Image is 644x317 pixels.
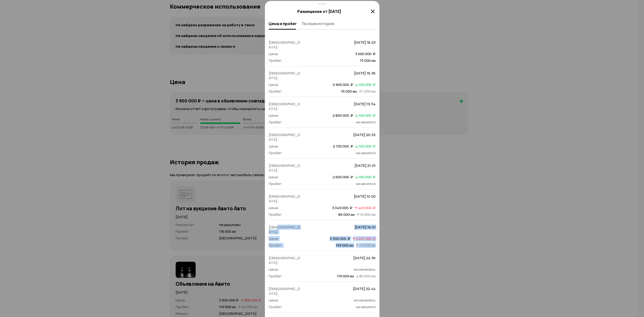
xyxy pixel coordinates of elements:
span: [DEMOGRAPHIC_DATA]: [269,40,302,50]
span: 2 900 000 ₽ [333,82,353,87]
span: 2 451 000 ₽ [356,236,376,241]
span: 100 000 ₽ [359,113,376,118]
span: Пробег: [269,305,302,309]
span: 80 000 км [359,274,376,279]
span: 10 000 км [360,212,376,217]
span: не менялся [356,120,376,125]
span: [DATE] 22:44 [353,286,376,291]
span: [DATE] 16:01 [355,225,376,230]
span: Пробег: [269,212,302,217]
span: не менялась [354,267,376,272]
span: Цена и пробег [269,21,297,26]
span: [DATE] 20:32 [353,132,376,137]
span: не менялась [354,298,376,303]
span: Цена: [269,236,302,241]
span: Пробег: [269,120,302,125]
span: [DEMOGRAPHIC_DATA]: [269,102,302,111]
span: Пробег: [269,89,302,94]
span: 3 000 000 ₽ [355,51,376,56]
span: Цена: [269,298,302,303]
span: 113 000 км [359,243,376,248]
span: Цена: [269,82,302,87]
span: Цена: [269,206,302,210]
span: [DEMOGRAPHIC_DATA]: [269,194,302,204]
span: [DATE] 21:01 [355,163,376,168]
span: [DATE] 19:54 [354,101,376,106]
span: [DATE] 16:36 [354,71,376,76]
span: 1 000 км [362,89,376,94]
span: 2 600 000 ₽ [333,174,353,180]
span: 100 000 ₽ [359,174,376,180]
span: Цена: [269,52,302,56]
span: [DEMOGRAPHIC_DATA]: [269,71,302,80]
span: 100 000 ₽ [359,82,376,87]
span: 100 000 ₽ [359,144,376,149]
span: [DEMOGRAPHIC_DATA]: [269,163,302,173]
span: не менялся [356,304,376,309]
span: [DATE] 18:23 [354,40,376,45]
h5: Размещение от [DATE] [269,9,370,14]
span: 5 500 000 ₽ [330,236,350,241]
span: 449 000 ₽ [358,205,376,210]
span: 2 800 000 ₽ [333,113,353,118]
span: 119 000 км [337,274,354,279]
span: [DEMOGRAPHIC_DATA]: [269,225,302,234]
span: Пробег: [269,243,302,248]
span: [DATE] 22:36 [353,255,376,260]
span: [DEMOGRAPHIC_DATA]: [269,132,302,142]
span: не менялся [356,150,376,155]
span: [DEMOGRAPHIC_DATA]: [269,256,302,265]
span: [DATE] 10:00 [354,194,376,199]
span: 75 000 км [360,58,376,63]
span: Пробег: [269,274,302,279]
span: 199 000 км [336,243,353,248]
span: 86 000 км [338,212,355,217]
span: 2 700 000 ₽ [333,144,353,149]
span: Цена: [269,144,302,149]
span: Цена: [269,113,302,118]
span: [DEMOGRAPHIC_DATA]: [269,286,302,296]
span: 76 000 км [341,89,357,94]
span: не менялся [356,181,376,186]
span: 3 049 000 ₽ [332,205,352,210]
span: Цена: [269,175,302,180]
span: Пробег: [269,181,302,186]
span: Цена: [269,267,302,272]
span: Пробег: [269,58,302,63]
span: Полная история [302,21,334,26]
span: Пробег: [269,151,302,155]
